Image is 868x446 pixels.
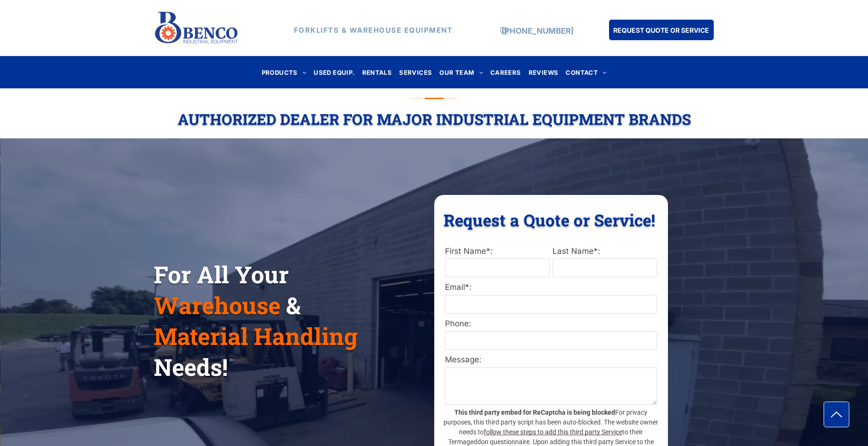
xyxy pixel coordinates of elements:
[294,26,453,35] strong: FORKLIFTS & WAREHOUSE EQUIPMENT
[395,66,436,79] a: SERVICES
[154,290,280,321] span: Warehouse
[525,66,562,79] a: REVIEWS
[178,109,691,129] span: Authorized Dealer For Major Industrial Equipment Brands
[310,66,358,79] a: USED EQUIP.
[613,22,709,39] span: REQUEST QUOTE OR SERVICE
[562,66,610,79] a: CONTACT
[552,245,657,258] label: Last Name*:
[444,209,655,230] span: Request a Quote or Service!
[487,66,525,79] a: CAREERS
[484,428,622,436] a: follow these steps to add this third party Service
[454,409,615,416] strong: This third party embed for ReCaptcha is being blocked
[154,259,289,290] span: For All Your
[258,66,310,79] a: PRODUCTS
[445,318,657,330] label: Phone:
[154,321,358,352] span: Material Handling
[445,354,657,366] label: Message:
[609,20,714,40] a: REQUEST QUOTE OR SERVICE
[286,290,301,321] span: &
[359,66,396,79] a: RENTALS
[154,352,228,382] span: Needs!
[445,281,657,294] label: Email*:
[502,26,574,36] a: [PHONE_NUMBER]
[445,245,550,258] label: First Name*:
[436,66,487,79] a: OUR TEAM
